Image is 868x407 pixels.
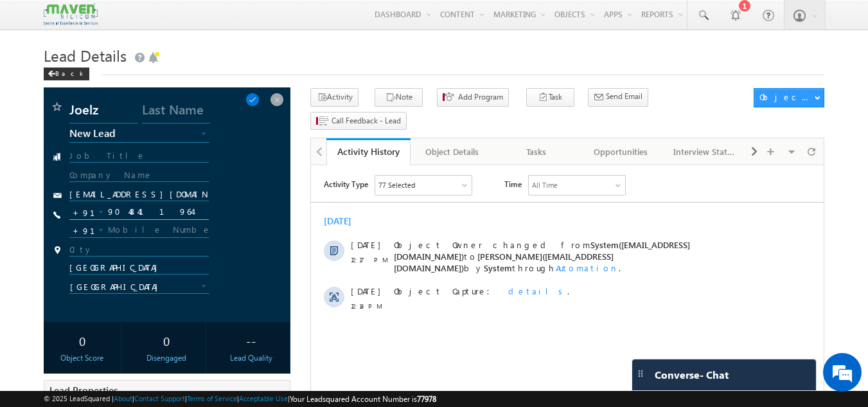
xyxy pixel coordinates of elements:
span: 12:14 PM [40,135,78,147]
button: Send Email [588,88,648,107]
div: Object Score [47,352,118,364]
span: Lead Properties [49,384,118,397]
a: New Lead [69,130,210,143]
div: -- [215,329,287,352]
span: Automation [245,97,308,108]
div: Interview Status [673,144,736,159]
span: Activity Type [13,10,57,29]
button: Note [375,88,423,107]
div: Sales Activity,Program,Email Bounced,Email Link Clicked,Email Marked Spam & 72 more.. [64,10,161,30]
a: Contact Support [134,394,185,402]
span: © 2025 LeadSquared | | | | | [44,393,436,405]
div: 0 [131,329,202,352]
span: [DATE] [40,74,69,86]
input: Mobile Number [69,222,209,238]
button: Add Program [437,88,509,107]
input: Phone Number [69,204,209,220]
span: 12:17 PM [40,89,78,100]
span: Call Feedback - Lead [332,115,401,127]
div: Chat with us now [67,68,216,84]
a: [GEOGRAPHIC_DATA] [69,281,210,294]
a: Terms of Service [187,394,237,402]
span: details [197,120,256,131]
a: Interview Status [663,138,747,165]
div: 77 Selected [67,14,104,26]
div: [DATE] [13,50,55,62]
input: Job Title [69,150,209,163]
: Email Address [69,189,209,201]
div: Object Actions [759,91,814,103]
input: Last Name [142,100,210,123]
input: City [69,244,209,257]
img: d_60004797649_company_0_60004797649 [22,68,54,84]
span: Object Capture: [83,120,187,131]
input: First Name [69,100,137,123]
input: State [69,262,209,275]
button: Call Feedback - Lead [310,112,407,131]
button: Object Actions [754,88,824,107]
span: System([EMAIL_ADDRESS][DOMAIN_NAME]) [83,74,379,96]
a: Acceptable Use [239,394,288,402]
div: Object Details [421,144,483,159]
span: Add Program [458,91,503,103]
div: Activity History [336,145,401,158]
img: carter-drag [635,368,646,379]
div: Lead Quality [215,352,287,364]
span: Converse - Chat [655,369,729,381]
div: Disengaged [131,352,202,364]
div: . [83,120,458,132]
em: Start Chat [175,316,233,333]
a: About [114,394,132,402]
input: Company Name [69,170,209,182]
a: Back [44,67,96,78]
span: Time [193,10,211,29]
div: 0 [47,329,118,352]
a: Tasks [495,138,579,165]
span: Lead Details [44,45,127,66]
div: All Time [221,14,247,26]
div: Back [44,68,89,80]
button: Task [526,88,574,107]
div: Tasks [505,144,567,159]
input: + [70,223,97,237]
img: Custom Logo [44,3,98,26]
a: Object Details [411,138,495,165]
div: Opportunities [589,144,651,159]
span: [PERSON_NAME]([EMAIL_ADDRESS][DOMAIN_NAME]) [83,86,303,108]
div: Minimize live chat window [211,6,242,37]
span: System [173,97,201,108]
span: [DATE] [40,120,69,132]
span: Send Email [606,91,642,102]
span: New Lead [69,127,189,139]
input: + [70,205,97,219]
span: 77978 [417,394,436,404]
a: Activity History [326,138,411,165]
a: Opportunities [579,138,663,165]
span: Object Owner changed from to by through . [83,74,379,108]
textarea: Type your message and hit 'Enter' [17,119,235,305]
button: Activity [310,88,359,107]
span: Your Leadsquared Account Number is [290,394,436,404]
span: [GEOGRAPHIC_DATA] [70,281,189,293]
